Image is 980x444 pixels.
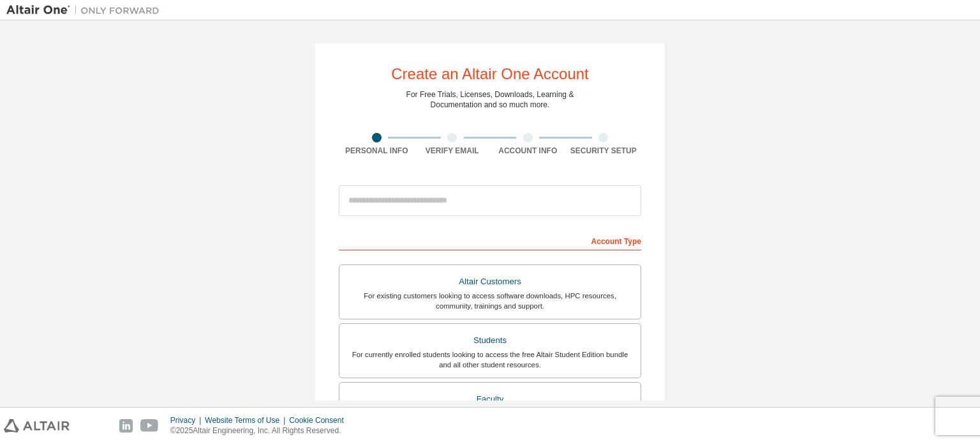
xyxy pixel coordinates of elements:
[119,419,133,433] img: linkedin.svg
[339,146,415,156] div: Personal Info
[347,291,633,311] div: For existing customers looking to access software downloads, HPC resources, community, trainings ...
[406,89,574,110] div: For Free Trials, Licenses, Downloads, Learning & Documentation and so much more.
[205,415,289,425] div: Website Terms of Use
[289,415,351,425] div: Cookie Consent
[6,4,166,17] img: Altair One
[170,425,352,436] p: © 2025 Altair Engineering, Inc. All Rights Reserved.
[347,332,633,349] div: Students
[347,349,633,370] div: For currently enrolled students looking to access the free Altair Student Edition bundle and all ...
[566,146,642,156] div: Security Setup
[4,419,70,433] img: altair_logo.svg
[347,273,633,291] div: Altair Customers
[347,390,633,408] div: Faculty
[170,415,205,425] div: Privacy
[415,146,491,156] div: Verify Email
[391,66,589,82] div: Create an Altair One Account
[490,146,566,156] div: Account Info
[140,419,159,433] img: youtube.svg
[339,230,641,250] div: Account Type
